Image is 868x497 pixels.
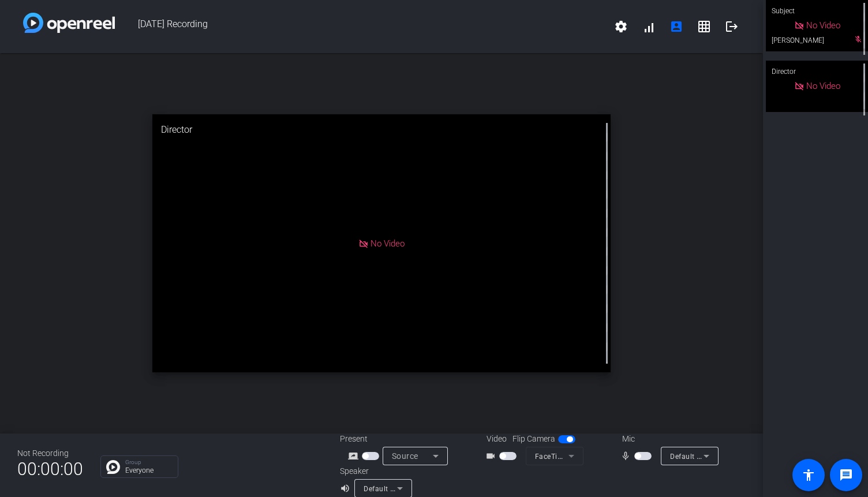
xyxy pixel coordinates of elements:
[614,20,628,33] mat-icon: settings
[152,114,610,145] div: Director
[669,20,683,33] mat-icon: account_box
[340,481,354,495] mat-icon: volume_up
[340,465,409,477] div: Speaker
[23,13,115,33] img: white-gradient.svg
[635,13,663,40] button: signal_cellular_alt
[106,460,120,474] img: Chat Icon
[125,467,172,474] p: Everyone
[670,451,818,461] span: Default - MacBook Pro Microphone (Built-in)
[487,433,507,445] span: Video
[620,449,634,463] mat-icon: mic_none
[839,468,853,482] mat-icon: message
[725,20,739,33] mat-icon: logout
[371,238,405,248] span: No Video
[806,20,840,31] span: No Video
[806,81,840,91] span: No Video
[115,13,607,40] span: [DATE] Recording
[17,455,83,483] span: 00:00:00
[364,484,503,493] span: Default - MacBook Pro Speakers (Built-in)
[766,61,868,83] div: Director
[348,449,362,463] mat-icon: screen_share_outline
[611,433,726,445] div: Mic
[125,459,172,465] p: Group
[512,433,555,445] span: Flip Camera
[485,449,499,463] mat-icon: videocam_outline
[340,433,455,445] div: Present
[802,468,815,482] mat-icon: accessibility
[17,447,83,459] div: Not Recording
[697,20,711,33] mat-icon: grid_on
[392,451,418,461] span: Source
